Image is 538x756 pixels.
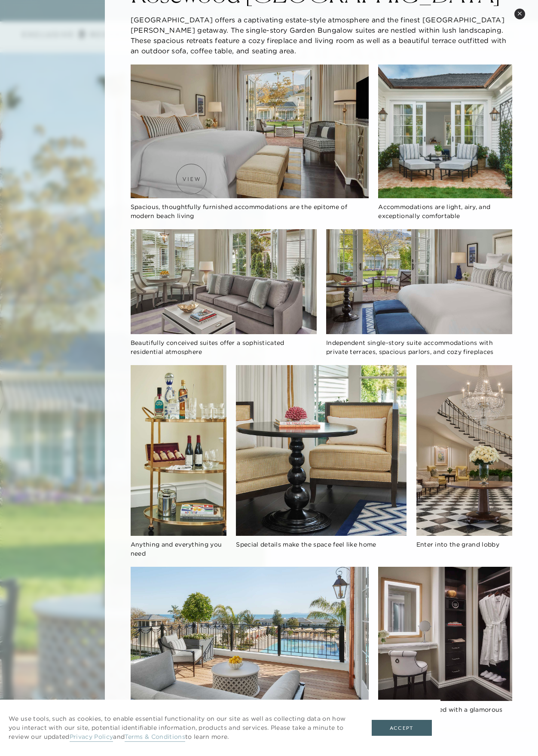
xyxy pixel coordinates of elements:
[131,541,222,557] span: Anything and everything you need
[416,541,499,548] span: Enter into the grand lobby
[131,203,347,220] span: Spacious, thoughtfully furnished accommodations are the epitome of modern beach living
[70,733,113,742] a: Privacy Policy
[131,15,512,56] p: [GEOGRAPHIC_DATA] offers a captivating estate-style atmosphere and the finest [GEOGRAPHIC_DATA][P...
[326,339,494,356] span: Independent single-story suite accommodations with private terraces, spacious parlors, and cozy f...
[125,733,185,742] a: Terms & Conditions
[9,714,355,741] p: We use tools, such as cookies, to enable essential functionality on our site as well as collectin...
[131,339,284,356] span: Beautifully conceived suites offer a sophisticated residential atmosphere
[378,706,502,722] span: Interiors are designed with a glamorous touch
[372,720,432,736] button: Accept
[378,203,490,220] span: Accommodations are light, airy, and exceptionally comfortable
[236,541,376,548] span: Special details make the space feel like home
